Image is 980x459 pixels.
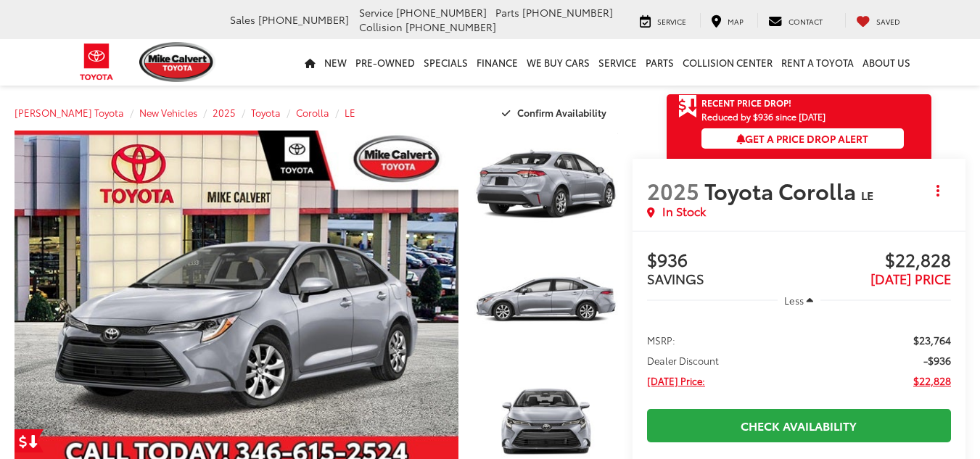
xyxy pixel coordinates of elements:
span: [DATE] Price: [647,373,705,388]
span: Toyota Corolla [704,175,861,206]
span: [PHONE_NUMBER] [396,5,487,20]
a: LE [345,106,355,119]
a: New Vehicles [139,106,197,119]
span: Parts [495,5,519,20]
span: Recent Price Drop! [701,96,791,109]
a: Contact [757,13,833,28]
img: Toyota [70,38,124,86]
span: Service [359,5,393,20]
span: SAVINGS [647,269,704,288]
a: Pre-Owned [351,39,419,86]
span: [PHONE_NUMBER] [405,20,496,34]
span: MSRP: [647,333,675,347]
span: LE [861,186,873,203]
a: Get Price Drop Alert Recent Price Drop! [667,94,931,112]
button: Less [778,287,821,313]
span: Get a Price Drop Alert [736,131,868,146]
a: About Us [858,39,915,86]
a: Corolla [296,106,329,119]
span: [PHONE_NUMBER] [522,5,613,20]
a: Map [700,13,754,28]
a: [PERSON_NAME] Toyota [15,106,124,119]
span: Less [784,294,804,307]
a: My Saved Vehicles [845,13,911,28]
span: Confirm Availability [517,106,606,119]
a: Finance [472,39,522,86]
a: Service [594,39,641,86]
button: Actions [926,178,951,203]
span: 2025 [647,175,699,206]
a: Expand Photo 1 [474,131,617,238]
span: $22,828 [913,373,951,388]
span: $23,764 [913,333,951,347]
span: $22,828 [799,250,951,272]
a: Specials [419,39,472,86]
span: Sales [230,12,255,27]
img: 2025 Toyota Corolla LE [474,129,619,239]
span: Get Price Drop Alert [678,94,697,119]
a: Home [300,39,320,86]
span: Contact [788,16,823,27]
a: Service [629,13,697,28]
span: Dealer Discount [647,353,719,368]
span: Service [657,16,686,27]
a: Get Price Drop Alert [15,429,44,452]
span: [PHONE_NUMBER] [258,12,349,27]
a: WE BUY CARS [522,39,594,86]
span: Collision [359,20,403,34]
a: New [320,39,351,86]
span: -$936 [923,353,951,368]
a: Check Availability [647,409,951,442]
span: In Stock [662,203,706,220]
a: 2025 [213,106,236,119]
span: Map [728,16,744,27]
span: Saved [876,16,900,27]
button: Confirm Availability [494,100,618,125]
span: Reduced by $936 since [DATE] [701,112,904,121]
a: Expand Photo 2 [474,246,617,353]
a: Toyota [251,106,281,119]
img: 2025 Toyota Corolla LE [474,244,619,354]
a: Collision Center [678,39,777,86]
img: Mike Calvert Toyota [139,42,216,82]
span: $936 [647,250,799,272]
a: Parts [641,39,678,86]
span: [DATE] PRICE [870,269,951,288]
span: dropdown dots [936,185,939,197]
a: Rent a Toyota [777,39,858,86]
